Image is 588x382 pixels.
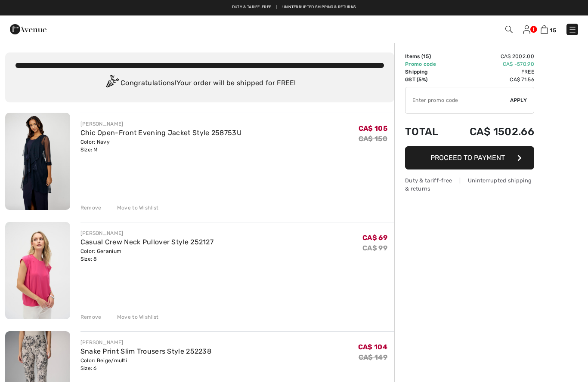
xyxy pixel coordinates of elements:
input: Promo code [405,87,510,113]
td: Free [449,68,534,76]
a: 15 [541,24,556,34]
span: 15 [423,53,429,59]
span: Apply [510,96,527,104]
div: Remove [80,313,102,321]
span: CA$ 69 [362,234,387,242]
img: Search [505,26,513,33]
span: CA$ 104 [358,343,387,351]
a: Casual Crew Neck Pullover Style 252127 [80,238,214,246]
img: 1ère Avenue [10,21,46,38]
td: CA$ -570.90 [449,60,534,68]
div: Color: Geranium Size: 8 [80,247,214,263]
td: Promo code [405,60,449,68]
a: 1ère Avenue [10,25,46,33]
button: Proceed to Payment [405,146,534,169]
div: [PERSON_NAME] [80,339,211,346]
div: Congratulations! Your order will be shipped for FREE! [15,75,384,92]
img: Chic Open-Front Evening Jacket Style 258753U [5,113,70,210]
div: Move to Wishlist [110,313,159,321]
span: Proceed to Payment [430,154,505,162]
td: Total [405,117,449,146]
div: [PERSON_NAME] [80,120,241,128]
div: [PERSON_NAME] [80,229,214,237]
a: Snake Print Slim Trousers Style 252238 [80,347,211,355]
img: Congratulation2.svg [103,75,121,92]
img: Casual Crew Neck Pullover Style 252127 [5,222,70,319]
img: Shopping Bag [541,25,548,34]
div: Color: Navy Size: M [80,138,241,154]
td: Shipping [405,68,449,76]
td: CA$ 2002.00 [449,52,534,60]
td: GST (5%) [405,76,449,83]
div: Remove [80,204,102,212]
span: 15 [550,27,556,34]
img: Menu [568,25,577,34]
td: Items ( ) [405,52,449,60]
td: CA$ 1502.66 [449,117,534,146]
s: CA$ 149 [359,353,387,361]
a: Chic Open-Front Evening Jacket Style 258753U [80,129,241,137]
img: My Info [523,25,530,34]
div: Color: Beige/multi Size: 6 [80,357,211,372]
s: CA$ 150 [359,135,387,143]
s: CA$ 99 [362,244,387,252]
div: Move to Wishlist [110,204,159,212]
td: CA$ 71.56 [449,76,534,83]
div: Duty & tariff-free | Uninterrupted shipping & returns [405,176,534,193]
span: CA$ 105 [359,124,387,132]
